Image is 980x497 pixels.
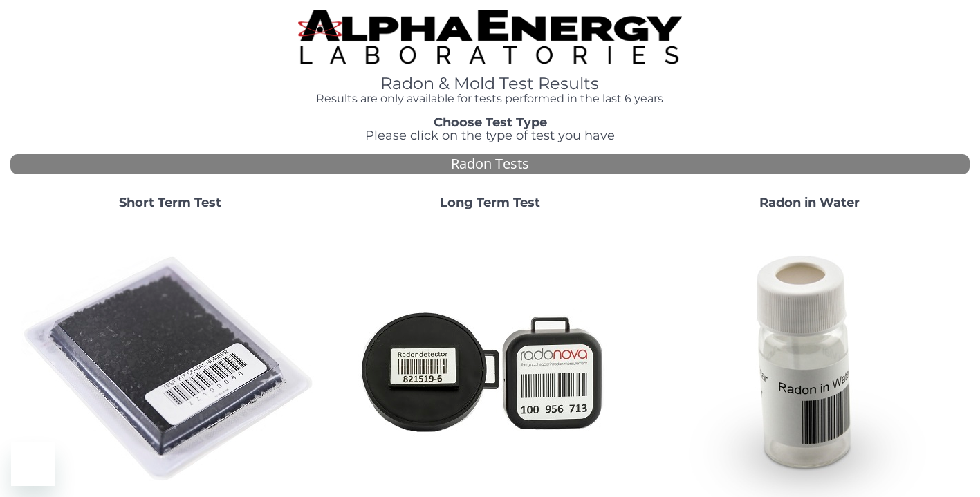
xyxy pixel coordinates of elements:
h1: Radon & Mold Test Results [298,75,682,93]
strong: Choose Test Type [434,115,547,130]
h4: Results are only available for tests performed in the last 6 years [298,93,682,105]
img: TightCrop.jpg [298,10,682,64]
strong: Short Term Test [119,195,221,210]
span: Please click on the type of test you have [365,128,615,143]
strong: Radon in Water [759,195,860,210]
div: Radon Tests [10,154,970,174]
iframe: Button to launch messaging window [11,442,55,486]
strong: Long Term Test [440,195,540,210]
